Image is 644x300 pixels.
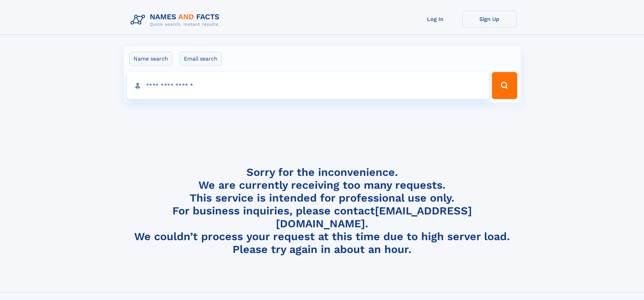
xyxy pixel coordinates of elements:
[276,204,472,230] a: [EMAIL_ADDRESS][DOMAIN_NAME]
[492,72,517,99] button: Search Button
[408,11,462,27] a: Log In
[129,52,172,66] label: Name search
[127,72,489,99] input: search input
[128,11,225,29] img: Logo Names and Facts
[128,166,517,256] h4: Sorry for the inconvenience. We are currently receiving too many requests. This service is intend...
[180,52,222,66] label: Email search
[462,11,517,27] a: Sign Up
